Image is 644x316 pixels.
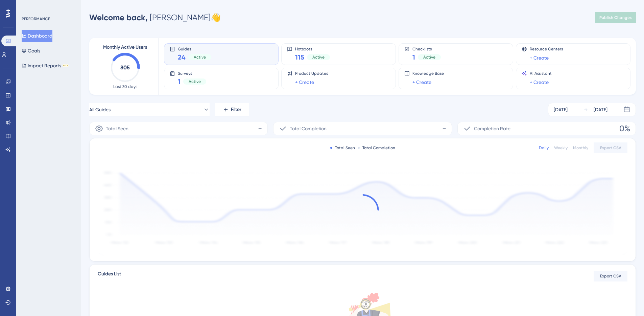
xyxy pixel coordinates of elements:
[295,71,328,76] span: Product Updates
[358,145,395,151] div: Total Completion
[599,15,632,20] span: Publish Changes
[312,54,325,60] span: Active
[103,43,147,51] span: Monthly Active Users
[594,106,607,114] div: [DATE]
[258,123,262,134] span: -
[474,125,510,133] span: Completion Rate
[178,52,186,62] span: 24
[330,145,355,151] div: Total Seen
[595,12,636,23] button: Publish Changes
[295,46,330,51] span: Hotspots
[106,125,128,133] span: Total Seen
[539,145,549,151] div: Daily
[63,64,69,67] div: BETA
[98,270,121,282] span: Guides List
[600,145,621,151] span: Export CSV
[290,125,327,133] span: Total Completion
[120,64,130,71] text: 805
[22,16,50,22] div: PERFORMANCE
[231,106,241,114] span: Filter
[22,45,40,57] button: Goals
[530,54,549,62] a: + Create
[554,145,568,151] div: Weekly
[412,78,431,86] a: + Create
[89,13,148,22] span: Welcome back,
[89,106,111,114] span: All Guides
[412,52,415,62] span: 1
[530,46,563,52] span: Resource Centers
[295,52,304,62] span: 115
[22,30,52,42] button: Dashboard
[619,123,630,134] span: 0%
[423,54,435,60] span: Active
[530,78,549,86] a: + Create
[442,123,446,134] span: -
[189,79,201,84] span: Active
[600,273,621,279] span: Export CSV
[594,271,627,281] button: Export CSV
[295,78,314,86] a: + Create
[89,12,221,23] div: [PERSON_NAME] 👋
[412,71,444,76] span: Knowledge Base
[22,60,69,72] button: Impact ReportsBETA
[113,84,137,89] span: Last 30 days
[178,77,181,86] span: 1
[178,46,211,51] span: Guides
[194,54,206,60] span: Active
[215,103,249,116] button: Filter
[554,106,568,114] div: [DATE]
[573,145,588,151] div: Monthly
[89,103,210,116] button: All Guides
[178,71,206,75] span: Surveys
[412,46,441,51] span: Checklists
[530,71,552,76] span: AI Assistant
[594,142,627,153] button: Export CSV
